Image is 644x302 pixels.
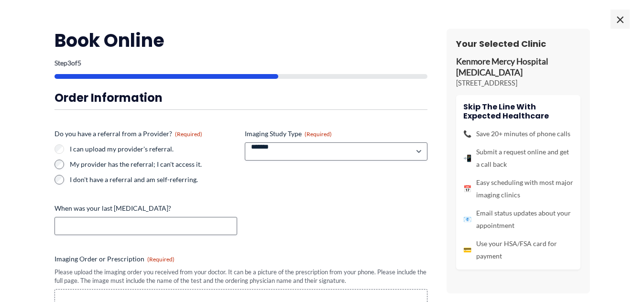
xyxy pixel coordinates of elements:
[70,160,237,169] label: My provider has the referral; I can't access it.
[456,38,580,49] h3: Your Selected Clinic
[456,56,580,78] p: Kenmore Mercy Hospital [MEDICAL_DATA]
[55,29,427,52] h2: Book Online
[463,152,471,164] span: 📲
[55,129,202,139] legend: Do you have a referral from a Provider?
[77,59,81,67] span: 5
[55,60,427,66] p: Step of
[55,254,427,264] label: Imaging Order or Prescription
[463,176,573,201] li: Easy scheduling with most major imaging clinics
[55,204,237,213] label: When was your last [MEDICAL_DATA]?
[463,207,573,232] li: Email status updates about your appointment
[463,128,573,140] li: Save 20+ minutes of phone calls
[245,129,427,139] label: Imaging Study Type
[70,175,237,184] label: I don't have a referral and am self-referring.
[55,90,427,105] h3: Order Information
[456,78,580,88] p: [STREET_ADDRESS]
[463,244,471,256] span: 💳
[67,59,71,67] span: 3
[175,130,202,138] span: (Required)
[55,268,427,285] div: Please upload the imaging order you received from your doctor. It can be a picture of the prescri...
[463,102,573,120] h4: Skip the line with Expected Healthcare
[147,256,175,263] span: (Required)
[463,213,471,226] span: 📧
[463,183,471,195] span: 📅
[70,144,237,154] label: I can upload my provider's referral.
[463,128,471,140] span: 📞
[611,10,630,29] span: ×
[305,130,332,138] span: (Required)
[463,146,573,171] li: Submit a request online and get a call back
[463,237,573,262] li: Use your HSA/FSA card for payment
